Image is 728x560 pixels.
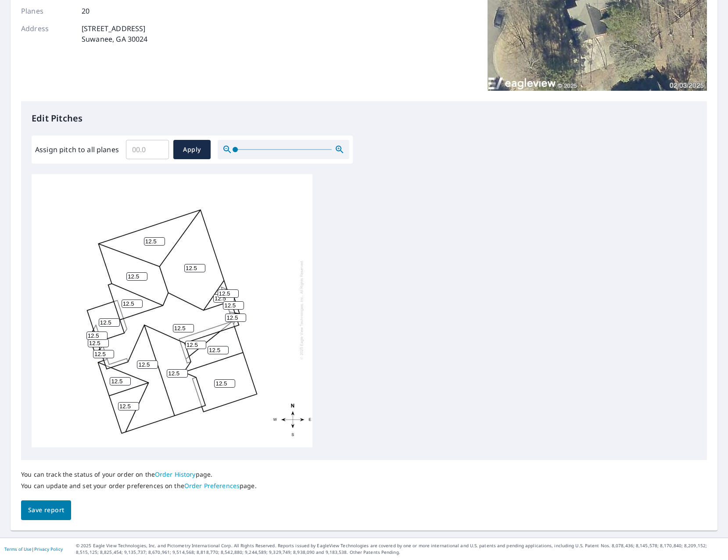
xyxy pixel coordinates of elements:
[21,471,257,478] p: You can track the status of your order on the page.
[21,6,74,16] p: Planes
[82,6,90,16] p: 20
[76,542,724,556] p: © 2025 Eagle View Technologies, Inc. and Pictometry International Corp. All Rights Reserved. Repo...
[21,500,71,520] button: Save report
[21,482,257,490] p: You can update and set your order preferences on the page.
[180,144,204,155] span: Apply
[82,23,148,44] p: [STREET_ADDRESS] Suwanee, GA 30024
[4,546,63,552] p: |
[184,482,240,490] a: Order Preferences
[173,140,211,159] button: Apply
[34,546,63,552] a: Privacy Policy
[35,144,119,155] label: Assign pitch to all planes
[155,470,196,478] a: Order History
[4,546,32,552] a: Terms of Use
[28,505,64,516] span: Save report
[126,137,169,162] input: 00.0
[32,112,696,125] p: Edit Pitches
[21,23,74,44] p: Address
